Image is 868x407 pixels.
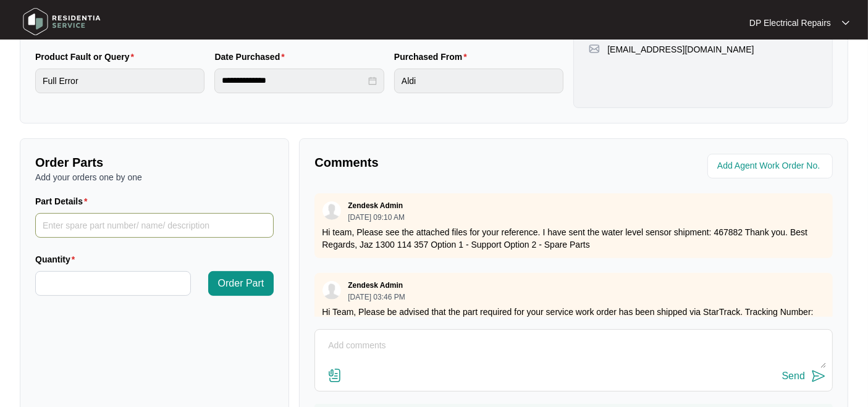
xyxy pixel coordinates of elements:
[394,69,563,93] input: Purchased From
[348,293,405,301] p: [DATE] 03:46 PM
[811,369,826,384] img: send-icon.svg
[322,281,341,300] img: user.svg
[208,271,274,296] button: Order Part
[322,306,825,367] p: Hi Team, Please be advised that the part required for your service work order has been shipped vi...
[348,214,405,221] p: [DATE] 09:10 AM
[35,51,139,63] label: Product Fault or Query
[222,74,365,87] input: Date Purchased
[782,371,805,382] div: Send
[322,226,825,251] p: Hi team, Please see the attached files for your reference. I have sent the water level sensor shi...
[214,51,289,63] label: Date Purchased
[327,368,342,383] img: file-attachment-doc.svg
[607,43,754,56] p: [EMAIL_ADDRESS][DOMAIN_NAME]
[348,201,403,211] p: Zendesk Admin
[35,171,274,183] p: Add your orders one by one
[218,276,264,291] span: Order Part
[19,3,105,40] img: residentia service logo
[717,159,825,174] input: Add Agent Work Order No.
[322,201,341,220] img: user.svg
[749,17,831,29] p: DP Electrical Repairs
[394,51,472,63] label: Purchased From
[348,280,403,290] p: Zendesk Admin
[35,69,204,93] input: Product Fault or Query
[35,213,274,238] input: Part Details
[589,43,600,54] img: map-pin
[35,195,93,208] label: Part Details
[314,154,565,171] p: Comments
[35,154,274,171] p: Order Parts
[35,253,80,266] label: Quantity
[842,20,849,26] img: dropdown arrow
[36,272,190,295] input: Quantity
[782,368,826,385] button: Send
